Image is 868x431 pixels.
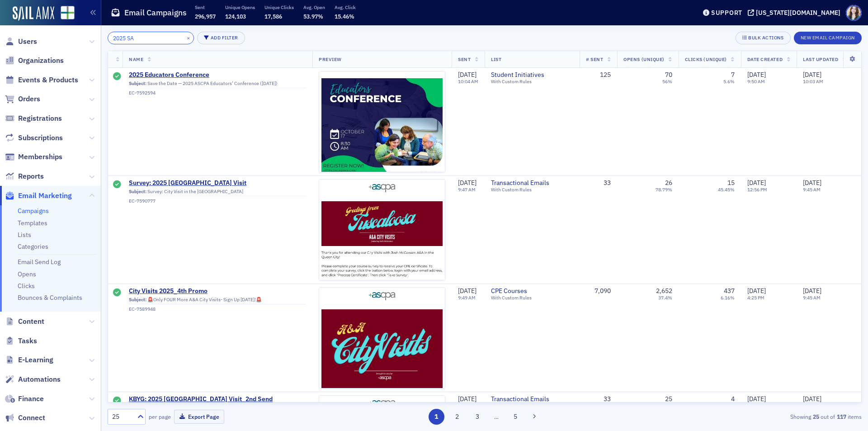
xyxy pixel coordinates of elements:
a: Email Marketing [5,191,72,201]
div: 4 [731,395,735,403]
span: [DATE] [747,179,766,187]
a: Subscriptions [5,133,63,143]
span: [DATE] [458,395,476,403]
div: With Custom Rules [491,187,573,193]
span: Tasks [18,336,37,346]
span: Last Updated [803,56,838,62]
span: Subject: [129,297,146,303]
a: Clicks [18,282,35,290]
a: 2025 Educators Conference [129,71,306,79]
span: Student Initiatives [491,71,573,79]
button: 2 [449,409,465,425]
span: [DATE] [747,395,766,403]
span: Registrations [18,114,62,123]
span: Organizations [18,56,64,66]
div: 15 [727,179,735,187]
span: [DATE] [458,287,476,295]
a: KBYG: 2025 [GEOGRAPHIC_DATA] Visit_2nd Send [129,395,306,403]
div: 2,652 [656,287,672,295]
span: [DATE] [803,287,821,295]
a: Finance [5,394,44,404]
strong: 25 [811,412,821,421]
div: EC-7589948 [129,306,306,312]
span: Memberships [18,152,62,162]
button: 5 [508,409,524,425]
a: Events & Products [5,75,78,85]
span: 17,586 [264,13,282,20]
img: SailAMX [13,6,54,21]
div: 70 [665,71,672,79]
a: Memberships [5,152,62,162]
div: Support [711,9,742,17]
span: [DATE] [458,179,476,187]
div: Showing out of items [617,412,862,421]
span: Email Marketing [18,191,72,201]
button: New Email Campaign [794,32,862,44]
time: 10:04 AM [458,78,478,85]
a: E-Learning [5,355,53,365]
button: Export Page [174,410,224,424]
time: 10:03 AM [803,78,823,85]
p: Avg. Open [303,4,325,10]
span: Finance [18,394,44,404]
button: Bulk Actions [736,32,790,44]
a: Opens [18,270,36,278]
span: Subscriptions [18,133,63,143]
time: 4:25 PM [747,294,764,301]
span: Name [129,56,143,62]
time: 9:47 AM [458,186,476,193]
div: Sent [113,72,121,81]
a: Campaigns [18,207,49,215]
span: Users [18,37,37,47]
span: Subject: [129,81,146,86]
span: 53.97% [303,13,323,20]
a: View Homepage [54,6,75,21]
span: [DATE] [803,179,821,187]
label: per page [149,412,171,421]
span: Date Created [747,56,783,62]
h1: Email Campaigns [124,7,187,18]
div: 125 [586,71,611,79]
span: Connect [18,413,45,423]
div: [US_STATE][DOMAIN_NAME] [756,9,840,17]
span: Reports [18,171,44,181]
span: Profile [846,5,862,21]
div: Bulk Actions [748,35,783,40]
span: [DATE] [747,287,766,295]
a: Bounces & Complaints [18,294,82,302]
div: Sent [113,289,121,298]
span: 296,957 [195,13,216,20]
span: Subject: [129,189,146,194]
div: 25 [665,395,672,403]
time: 9:45 AM [803,186,821,193]
div: 437 [724,287,735,295]
span: [DATE] [458,71,476,79]
p: Avg. Click [335,4,356,10]
button: [US_STATE][DOMAIN_NAME] [748,9,844,16]
span: 124,103 [225,13,246,20]
span: Transactional Emails [491,395,573,403]
div: Save the Date — 2025 ASCPA Educators’ Conference ([DATE]) [129,81,306,89]
a: CPE Courses [491,287,573,295]
div: EC-7590777 [129,198,306,204]
div: EC-7592594 [129,90,306,96]
a: Organizations [5,56,64,66]
strong: 117 [835,412,848,421]
a: Survey: 2025 [GEOGRAPHIC_DATA] Visit [129,179,306,187]
a: Connect [5,413,45,423]
a: Automations [5,374,61,384]
button: × [184,33,193,42]
div: With Custom Rules [491,79,573,85]
div: 33 [586,395,611,403]
time: 9:50 AM [747,78,765,85]
p: Unique Opens [225,4,255,10]
span: Sent [458,56,471,62]
a: Email Send Log [18,258,61,266]
a: New Email Campaign [794,33,862,41]
time: 9:45 AM [803,294,821,301]
div: Sent [113,397,121,406]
